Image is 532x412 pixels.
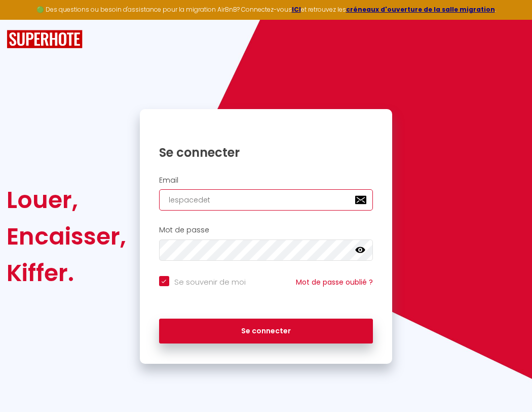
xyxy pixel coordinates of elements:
[7,218,126,255] div: Encaisser,
[7,182,126,218] div: Louer,
[292,5,301,14] a: ICI
[7,30,83,49] img: SuperHote logo
[159,226,373,234] h2: Mot de passe
[8,4,39,35] button: Ouvrir le widget de chat LiveChat
[159,189,373,211] input: Ton Email
[7,255,126,291] div: Kiffer.
[346,5,495,14] a: créneaux d'ouverture de la salle migration
[296,277,373,287] a: Mot de passe oublié ?
[159,176,373,185] h2: Email
[159,145,373,160] h1: Se connecter
[159,319,373,344] button: Se connecter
